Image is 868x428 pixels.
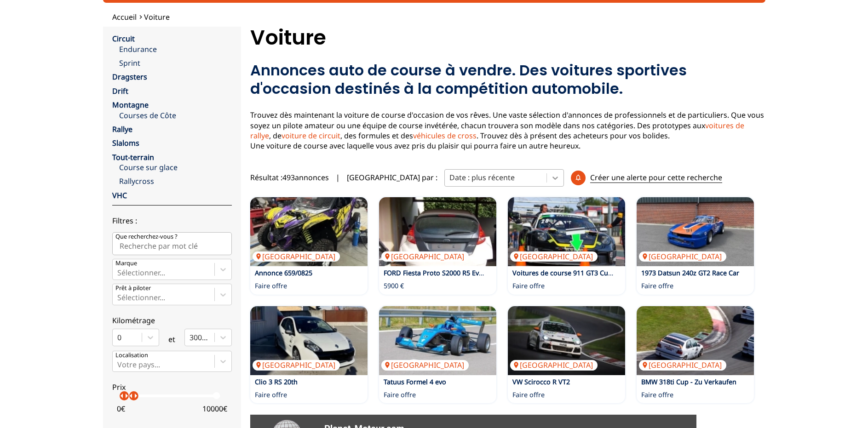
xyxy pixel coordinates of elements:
[508,306,625,375] a: VW Scirocco R VT2[GEOGRAPHIC_DATA]
[641,390,673,399] p: Faire offre
[637,197,754,266] a: 1973 Datsun 240z GT2 Race Car[GEOGRAPHIC_DATA]
[508,197,625,266] a: Voitures de course 911 GT3 Cup - version 992[GEOGRAPHIC_DATA]
[117,360,119,369] input: Votre pays...
[112,190,127,200] a: VHC
[639,360,726,370] p: [GEOGRAPHIC_DATA]
[168,334,175,344] p: et
[639,251,726,262] p: [GEOGRAPHIC_DATA]
[112,124,132,134] a: Rallye
[250,306,368,375] img: Clio 3 RS 20th
[590,172,722,183] p: Créer une alerte pour cette recherche
[112,34,135,44] a: Circuit
[512,390,545,399] p: Faire offre
[282,131,340,141] a: voiture de circuit
[512,377,570,386] a: VW Scirocco R VT2
[255,268,312,277] a: Annonce 659/0825
[112,315,232,325] p: Kilométrage
[255,390,287,399] p: Faire offre
[250,197,368,266] a: Annonce 659/0825[GEOGRAPHIC_DATA]
[112,72,147,82] a: Dragsters
[117,268,119,277] input: MarqueSélectionner...
[381,360,469,370] p: [GEOGRAPHIC_DATA]
[250,197,368,266] img: Annonce 659/0825
[250,306,368,375] a: Clio 3 RS 20th[GEOGRAPHIC_DATA]
[379,197,496,266] a: FORD Fiesta Proto S2000 R5 Evo PROJEKT[GEOGRAPHIC_DATA]
[190,333,191,342] input: 300000
[115,284,151,292] p: Prêt à piloter
[130,390,141,401] p: arrow_right
[379,306,496,375] a: Tatuus Formel 4 evo[GEOGRAPHIC_DATA]
[637,197,754,266] img: 1973 Datsun 240z GT2 Race Car
[641,268,739,277] a: 1973 Datsun 240z GT2 Race Car
[250,61,765,98] h2: Annonces auto de course à vendre. Des voitures sportives d'occasion destinés à la compétition aut...
[637,306,754,375] img: BMW 318ti Cup - Zu Verkaufen
[116,390,127,401] p: arrow_left
[112,86,128,96] a: Drift
[117,404,125,414] p: 0 €
[508,306,625,375] img: VW Scirocco R VT2
[112,232,232,255] input: Que recherchez-vous ?
[384,390,416,399] p: Faire offre
[641,281,673,291] p: Faire offre
[250,27,765,49] h1: Voiture
[347,172,437,183] p: [GEOGRAPHIC_DATA] par :
[115,233,178,241] p: Que recherchez-vous ?
[119,176,232,186] a: Rallycross
[117,333,119,342] input: 0
[126,390,137,401] p: arrow_left
[112,138,139,148] a: Slaloms
[379,306,496,375] img: Tatuus Formel 4 evo
[112,216,232,226] p: Filtres :
[119,44,232,54] a: Endurance
[510,251,598,262] p: [GEOGRAPHIC_DATA]
[250,120,744,141] a: voitures de rallye
[255,377,298,386] a: Clio 3 RS 20th
[384,377,446,386] a: Tatuus Formel 4 evo
[119,110,232,120] a: Courses de Côte
[250,172,329,183] span: Résultat : 493 annonces
[255,281,287,291] p: Faire offre
[641,377,736,386] a: BMW 318ti Cup - Zu Verkaufen
[112,100,149,110] a: Montagne
[119,58,232,68] a: Sprint
[112,152,154,162] a: Tout-terrain
[379,197,496,266] img: FORD Fiesta Proto S2000 R5 Evo PROJEKT
[637,306,754,375] a: BMW 318ti Cup - Zu Verkaufen[GEOGRAPHIC_DATA]
[336,172,340,183] span: |
[144,12,170,22] a: Voiture
[413,131,477,141] a: véhicules de cross
[202,404,227,414] p: 10000 €
[250,110,765,151] p: Trouvez dès maintenant la voiture de course d'occasion de vos rêves. Une vaste sélection d'annonc...
[115,259,137,268] p: Marque
[510,360,598,370] p: [GEOGRAPHIC_DATA]
[253,251,340,262] p: [GEOGRAPHIC_DATA]
[115,351,148,360] p: Localisation
[253,360,340,370] p: [GEOGRAPHIC_DATA]
[112,382,232,392] p: Prix
[512,268,654,277] a: Voitures de course 911 GT3 Cup - version 992
[121,390,132,401] p: arrow_right
[117,293,119,302] input: Prêt à piloterSélectionner...
[384,268,512,277] a: FORD Fiesta Proto S2000 R5 Evo PROJEKT
[384,281,404,291] p: 5900 €
[119,162,232,172] a: Course sur glace
[112,12,137,22] a: Accueil
[512,281,545,291] p: Faire offre
[508,197,625,266] img: Voitures de course 911 GT3 Cup - version 992
[381,251,469,262] p: [GEOGRAPHIC_DATA]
